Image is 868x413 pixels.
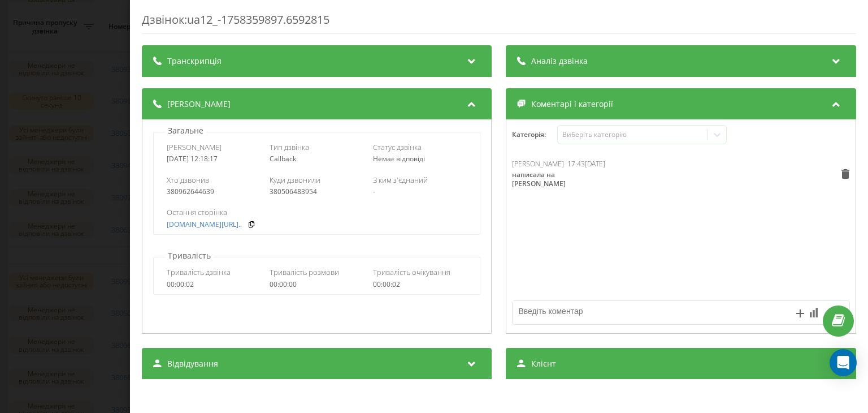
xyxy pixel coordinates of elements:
[167,155,261,163] div: [DATE] 12:18:17
[165,250,214,261] p: Тривалість
[532,55,588,67] span: Аналіз дзвінка
[532,358,557,369] span: Клієнт
[167,55,222,67] span: Транскрипція
[270,267,340,277] span: Тривалість розмови
[167,188,261,196] div: 380962644639
[167,267,231,277] span: Тривалість дзвінка
[270,175,321,185] span: Куди дзвонили
[167,207,227,217] span: Остання сторінка
[513,131,558,139] h4: Категорія :
[167,98,231,110] span: [PERSON_NAME]
[373,267,450,277] span: Тривалість очікування
[167,221,242,229] a: [DOMAIN_NAME][URL]..
[167,175,209,185] span: Хто дзвонив
[270,154,297,164] span: Callback
[167,358,218,369] span: Відвідування
[270,281,364,289] div: 00:00:00
[270,142,310,152] span: Тип дзвінка
[373,142,422,152] span: Статус дзвінка
[167,281,261,289] div: 00:00:02
[513,159,565,169] span: [PERSON_NAME]
[165,125,206,136] p: Загальне
[373,175,428,185] span: З ким з'єднаний
[373,154,425,164] span: Немає відповіді
[142,12,856,34] div: Дзвінок : ua12_-1758359897.6592815
[167,142,222,152] span: [PERSON_NAME]
[373,281,467,289] div: 00:00:02
[568,160,606,168] div: 17:43[DATE]
[513,170,591,188] div: написала на [PERSON_NAME]
[562,130,704,139] div: Виберіть категорію
[373,188,467,196] div: -
[532,98,614,110] span: Коментарі і категорії
[830,349,857,376] div: Open Intercom Messenger
[270,188,364,196] div: 380506483954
